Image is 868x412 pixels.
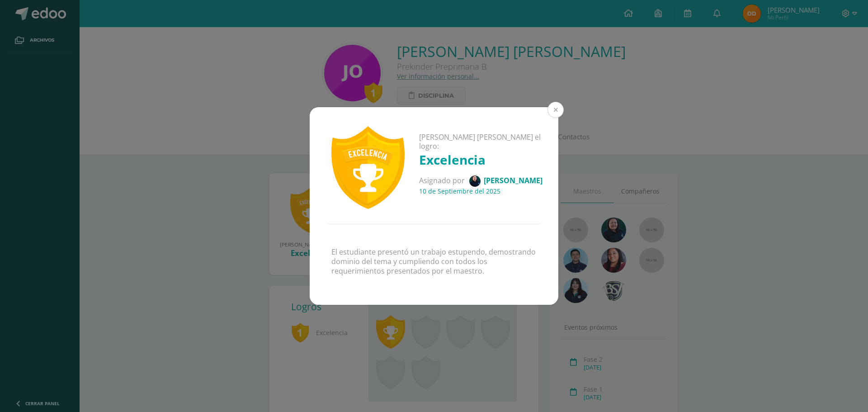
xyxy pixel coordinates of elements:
h1: Excelencia [419,151,551,168]
h4: 10 de Septiembre del 2025 [419,187,551,195]
button: Close (Esc) [547,102,564,118]
p: El estudiante presentó un trabajo estupendo, demostrando dominio del tema y cumpliendo con todos ... [331,247,537,275]
p: Asignado por [419,175,551,187]
p: [PERSON_NAME] [PERSON_NAME] el logro: [419,133,551,152]
span: [PERSON_NAME] [484,175,542,185]
img: 2c312f9ccfb2c906875c7aed9f303765.png [469,175,481,187]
